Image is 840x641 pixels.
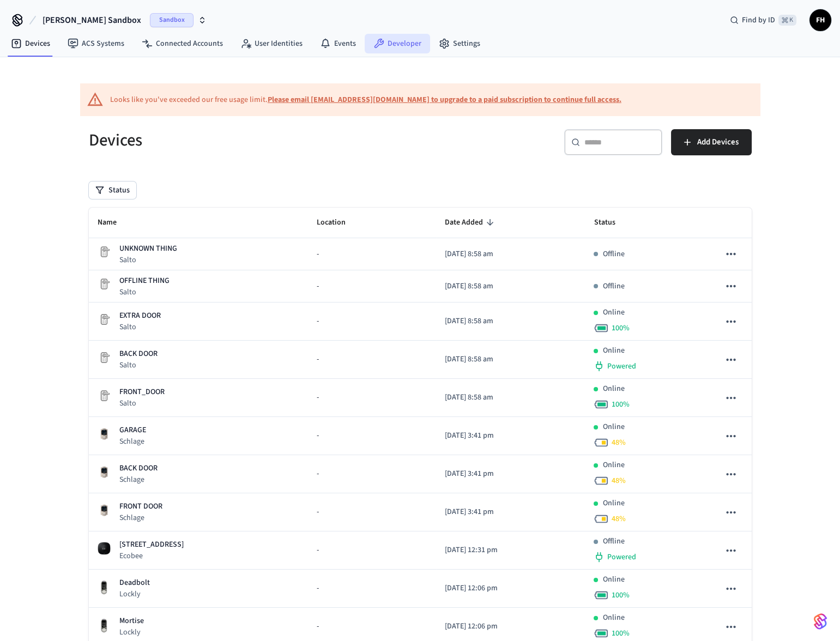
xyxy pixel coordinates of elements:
p: Online [602,459,624,471]
a: Settings [430,34,489,53]
span: 48 % [611,437,625,448]
img: Lockly Vision Lock, Front [98,618,111,634]
img: SeamLogoGradient.69752ec5.svg [814,613,827,630]
p: Lockly [119,627,144,638]
p: Online [602,383,624,395]
span: Find by ID [742,15,775,26]
p: [DATE] 8:58 am [445,354,576,365]
span: 100 % [611,399,629,410]
p: Salto [119,255,177,265]
span: - [317,354,319,365]
h5: Devices [89,129,414,152]
p: Ecobee [119,551,184,561]
span: Status [594,214,629,231]
img: Placeholder Lock Image [98,389,111,402]
p: UNKNOWN THING [119,243,177,255]
p: Salto [119,360,158,371]
span: 100 % [611,590,629,601]
img: Lockly Vision Lock, Front [98,580,111,596]
div: Looks like you've exceeded our free usage limit. [110,94,621,106]
img: Placeholder Lock Image [98,245,111,258]
p: GARAGE [119,425,146,436]
p: [DATE] 3:41 pm [445,468,576,480]
span: 48 % [611,513,625,524]
p: FRONT DOOR [119,501,162,512]
button: Status [89,182,136,199]
img: Placeholder Lock Image [98,351,111,364]
p: Lockly [119,589,150,600]
p: BACK DOOR [119,348,158,360]
p: Online [602,612,624,624]
img: ecobee_lite_3 [98,542,111,555]
img: Schlage Sense Smart Deadbolt with Camelot Trim, Front [98,427,111,440]
span: - [317,583,319,594]
p: BACK DOOR [119,463,158,474]
span: Name [98,214,131,231]
img: Placeholder Lock Image [98,277,111,291]
a: Connected Accounts [133,34,232,53]
p: Online [602,498,624,509]
p: FRONT_DOOR [119,386,165,398]
span: - [317,281,319,292]
p: Salto [119,287,170,298]
p: Online [602,574,624,585]
p: Online [602,345,624,356]
span: - [317,392,319,403]
p: [DATE] 8:58 am [445,316,576,327]
p: [DATE] 8:58 am [445,249,576,260]
span: Date Added [445,214,497,231]
span: [PERSON_NAME] Sandbox [43,14,141,27]
button: FH [809,9,831,31]
p: EXTRA DOOR [119,310,161,322]
p: [DATE] 8:58 am [445,392,576,403]
p: [STREET_ADDRESS] [119,539,184,551]
p: Schlage [119,512,162,523]
p: Deadbolt [119,577,150,589]
p: Offline [602,536,624,547]
span: Powered [607,361,636,372]
a: Developer [365,34,430,53]
p: Online [602,307,624,318]
p: [DATE] 12:06 pm [445,621,576,632]
span: Powered [607,552,636,563]
span: - [317,249,319,260]
p: Salto [119,398,165,409]
a: ACS Systems [59,34,133,53]
p: [DATE] 3:41 pm [445,506,576,518]
p: [DATE] 12:06 pm [445,583,576,594]
span: - [317,468,319,480]
div: Find by ID⌘ K [721,10,805,30]
img: Schlage Sense Smart Deadbolt with Camelot Trim, Front [98,465,111,479]
span: ⌘ K [778,15,796,26]
span: FH [811,10,830,30]
span: - [317,506,319,518]
p: [DATE] 8:58 am [445,281,576,292]
span: - [317,430,319,442]
span: 100 % [611,628,629,639]
span: - [317,621,319,632]
p: Offline [602,249,624,260]
p: Offline [602,281,624,292]
span: - [317,545,319,556]
span: Add Devices [697,135,739,149]
a: Devices [2,34,59,53]
p: Schlage [119,436,146,447]
button: Add Devices [671,129,752,155]
img: Placeholder Lock Image [98,313,111,326]
a: User Identities [232,34,311,53]
p: Online [602,421,624,433]
span: Sandbox [150,13,194,27]
p: [DATE] 12:31 pm [445,545,576,556]
a: Please email [EMAIL_ADDRESS][DOMAIN_NAME] to upgrade to a paid subscription to continue full access. [268,94,621,105]
span: 100 % [611,323,629,334]
p: Schlage [119,474,158,485]
span: 48 % [611,475,625,486]
p: Mortise [119,615,144,627]
span: - [317,316,319,327]
p: Salto [119,322,161,332]
p: [DATE] 3:41 pm [445,430,576,442]
p: OFFLINE THING [119,275,170,287]
span: Location [317,214,360,231]
a: Events [311,34,365,53]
